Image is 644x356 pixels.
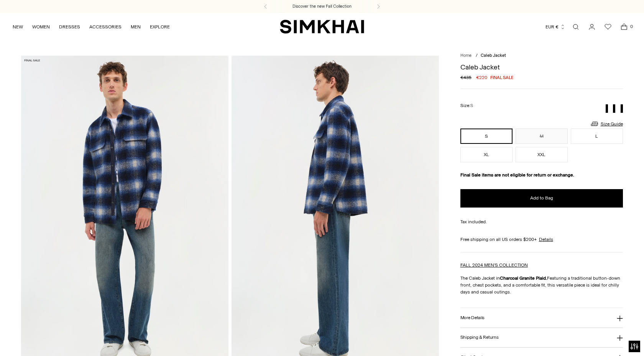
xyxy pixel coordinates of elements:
[476,74,487,81] span: €220
[460,328,623,348] button: Shipping & Returns
[470,103,473,108] span: S
[460,53,472,58] a: Home
[150,18,170,35] a: EXPLORE
[539,236,553,243] a: Details
[545,18,565,35] button: EUR €
[500,275,547,281] strong: Charcoal Granite Plaid.
[460,53,623,59] nav: breadcrumbs
[460,74,472,81] s: €435
[460,218,623,225] div: Tax included.
[460,275,623,295] p: The Caleb Jacket in Featuring a traditional button-down front, chest pockets, and a comfortable f...
[460,172,574,178] strong: Final Sale items are not eligible for return or exchange.
[616,19,632,35] a: Open cart modal
[460,262,528,268] a: FALL 2024 MEN'S COLLECTION
[481,53,506,58] span: Caleb Jacket
[516,129,568,144] button: M
[516,147,568,162] button: XXL
[460,236,623,243] div: Free shipping on all US orders $200+
[460,315,485,320] h3: More Details
[280,19,364,34] a: SIMKHAI
[568,19,583,35] a: Open search modal
[460,102,473,109] label: Size:
[460,335,499,340] h3: Shipping & Returns
[530,195,553,201] span: Add to Bag
[131,18,141,35] a: MEN
[476,53,478,59] div: /
[460,189,623,208] button: Add to Bag
[13,18,23,35] a: NEW
[59,18,80,35] a: DRESSES
[89,18,122,35] a: ACCESSORIES
[460,64,623,71] h1: Caleb Jacket
[32,18,50,35] a: WOMEN
[584,19,600,35] a: Go to the account page
[460,129,513,144] button: S
[460,308,623,328] button: More Details
[460,147,513,162] button: XL
[628,23,635,30] span: 0
[600,19,616,35] a: Wishlist
[590,119,623,129] a: Size Guide
[292,3,352,10] a: Discover the new Fall Collection
[571,129,623,144] button: L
